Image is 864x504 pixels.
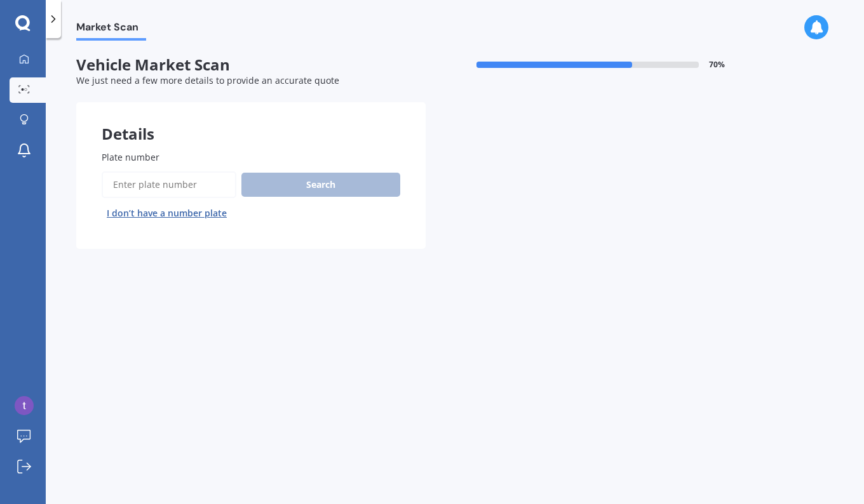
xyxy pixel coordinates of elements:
[76,74,339,86] span: We just need a few more details to provide an accurate quote
[102,151,159,163] span: Plate number
[15,396,34,415] img: ACg8ocKtulJJZ-PBS6AxVxgfY_PAbATSIdciIcdL-qxf8sBvZujPGQ=s96-c
[76,21,146,38] span: Market Scan
[76,102,426,140] div: Details
[76,56,426,74] span: Vehicle Market Scan
[102,203,232,223] button: I don’t have a number plate
[709,60,725,69] span: 70 %
[102,171,236,198] input: Enter plate number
